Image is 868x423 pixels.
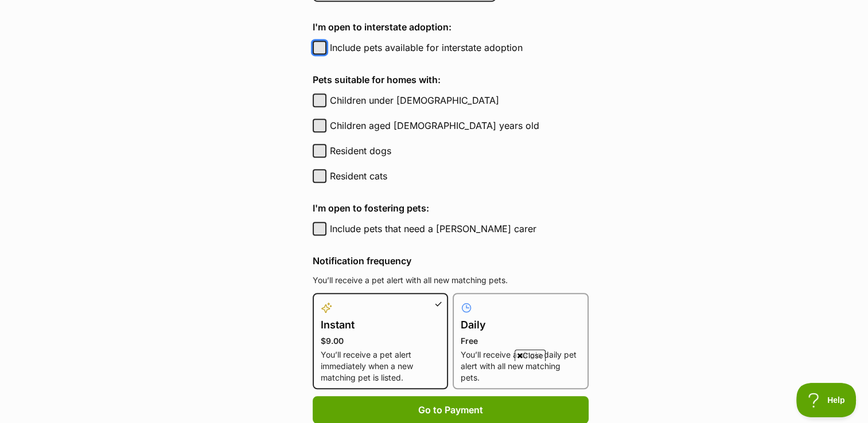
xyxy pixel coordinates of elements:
h4: I'm open to interstate adoption: [313,20,589,34]
iframe: Help Scout Beacon - Open [796,383,857,417]
p: You’ll receive a pet alert with all new matching pets. [313,275,589,286]
label: Children aged [DEMOGRAPHIC_DATA] years old [330,119,589,132]
label: Resident cats [330,169,589,183]
label: Resident dogs [330,144,589,158]
p: You’ll receive a pet alert immediately when a new matching pet is listed. [321,349,441,383]
h4: Pets suitable for homes with: [313,73,589,87]
iframe: Advertisement [156,366,713,417]
p: You’ll receive a single daily pet alert with all new matching pets. [461,349,581,383]
label: Include pets that need a [PERSON_NAME] carer [330,222,589,236]
label: Children under [DEMOGRAPHIC_DATA] [330,93,589,107]
h4: Notification frequency [313,254,589,268]
span: Close [515,350,546,361]
h4: I'm open to fostering pets: [313,201,589,215]
p: $9.00 [321,335,441,347]
p: Free [461,335,581,347]
h4: Instant [321,317,441,333]
label: Include pets available for interstate adoption [330,41,589,54]
h4: Daily [461,317,581,333]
